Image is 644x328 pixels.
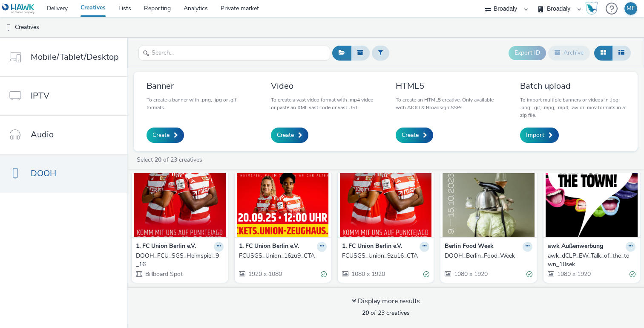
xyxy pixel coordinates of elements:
[402,131,419,139] span: Create
[277,131,294,139] span: Create
[271,80,376,92] h3: Video
[31,128,54,141] span: Audio
[520,128,559,143] a: Import
[526,131,544,139] span: Import
[342,242,402,252] strong: 1. FC Union Berlin e.V.
[144,270,183,278] span: Billboard Spot
[423,270,429,279] div: Valid
[548,46,590,60] button: Archive
[585,2,598,15] img: Hawk Academy
[155,156,161,164] strong: 20
[136,156,206,164] a: Select of 23 creatives
[443,154,535,237] img: DOOH_Berlin_Food_Week visual
[239,242,299,252] strong: 1. FC Union Berlin e.V.
[594,46,612,60] button: Grid
[147,96,251,111] p: To create a banner with .png, .jpg or .gif formats.
[396,80,500,92] h3: HTML5
[247,270,282,278] span: 1920 x 1080
[362,309,369,317] strong: 20
[520,96,625,119] p: To import multiple banners or videos in .jpg, .png, .gif, .mpg, .mp4, .avi or .mov formats in a z...
[396,128,433,143] a: Create
[548,242,603,252] strong: awk Außenwerbung
[31,90,49,102] span: IPTV
[152,131,170,139] span: Create
[556,270,591,278] span: 1080 x 1920
[31,51,119,63] span: Mobile/Tablet/Desktop
[585,2,601,15] a: Hawk Academy
[342,252,430,260] a: FCUSGS_Union_9zu16_CTA
[340,154,432,237] img: FCUSGS_Union_9zu16_CTA visual
[31,167,56,180] span: DOOH
[630,270,635,279] div: Valid
[445,242,494,252] strong: Berlin Food Week
[237,154,329,237] img: FCUSGS_Union_16zu9_CTA visual
[136,252,220,269] div: DOOH_FCU_SGS_Heimspiel_9_16
[548,252,635,269] a: awk_dCLP_EW_Talk_of_the_town_10sek
[4,23,13,32] img: dooh
[239,252,327,260] a: FCUSGS_Union_16zu9_CTA
[147,128,184,143] a: Create
[147,80,251,92] h3: Banner
[627,2,635,15] div: MF
[136,252,224,269] a: DOOH_FCU_SGS_Heimspiel_9_16
[362,309,410,317] span: of 23 creatives
[2,3,35,14] img: undefined Logo
[396,96,500,111] p: To create an HTML5 creative. Only available with AIOO & Broadsign SSPs
[138,46,330,61] input: Search...
[612,46,631,60] button: Table
[520,80,625,92] h3: Batch upload
[445,252,532,260] a: DOOH_Berlin_Food_Week
[136,242,196,252] strong: 1. FC Union Berlin e.V.
[271,128,308,143] a: Create
[548,252,632,269] div: awk_dCLP_EW_Talk_of_the_town_10sek
[321,270,327,279] div: Valid
[453,270,488,278] span: 1080 x 1920
[342,252,426,260] div: FCUSGS_Union_9zu16_CTA
[526,270,532,279] div: Valid
[546,154,638,237] img: awk_dCLP_EW_Talk_of_the_town_10sek visual
[445,252,529,260] div: DOOH_Berlin_Food_Week
[134,154,226,237] img: DOOH_FCU_SGS_Heimspiel_9_16 visual
[271,96,376,111] p: To create a vast video format with .mp4 video or paste an XML vast code or vast URL.
[352,296,420,306] div: Display more results
[351,270,385,278] span: 1080 x 1920
[509,46,546,60] button: Export ID
[239,252,323,260] div: FCUSGS_Union_16zu9_CTA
